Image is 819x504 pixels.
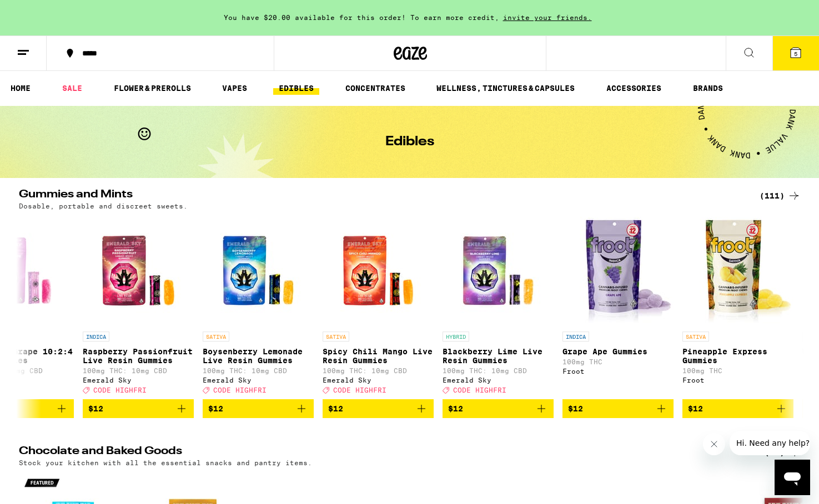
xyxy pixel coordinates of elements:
[453,386,506,394] span: CODE HIGHFRI
[562,215,674,326] img: Froot - Grape Ape Gummies
[443,376,554,384] div: Emerald Sky
[19,202,188,210] p: Dosable, portable and discreet sweets.
[562,332,589,342] p: INDICA
[93,386,147,394] span: CODE HIGHFRI
[682,215,793,399] a: Open page for Pineapple Express Gummies from Froot
[203,215,314,399] a: Open page for Boysenberry Lemonade Live Resin Gummies from Emerald Sky
[562,215,674,399] a: Open page for Grape Ape Gummies from Froot
[760,189,801,202] a: (111)
[688,404,703,413] span: $12
[323,367,434,374] p: 100mg THC: 10mg CBD
[772,36,819,70] button: 5
[203,347,314,365] p: Boysenberry Lemonade Live Resin Gummies
[83,376,194,384] div: Emerald Sky
[19,459,312,466] p: Stock your kitchen with all the essential snacks and pantry items.
[448,404,463,413] span: $12
[562,358,674,365] p: 100mg THC
[88,404,103,413] span: $12
[562,399,674,418] button: Add to bag
[794,50,797,57] span: 5
[203,367,314,374] p: 100mg THC: 10mg CBD
[83,399,194,418] button: Add to bag
[57,82,88,95] a: SALE
[682,215,793,326] img: Froot - Pineapple Express Gummies
[703,433,725,455] iframe: Close message
[431,82,580,95] a: WELLNESS, TINCTURES & CAPSULES
[323,347,434,365] p: Spicy Chili Mango Live Resin Gummies
[5,82,36,95] a: HOME
[203,215,314,326] img: Emerald Sky - Boysenberry Lemonade Live Resin Gummies
[323,376,434,384] div: Emerald Sky
[682,367,793,374] p: 100mg THC
[203,399,314,418] button: Add to bag
[333,386,386,394] span: CODE HIGHFRI
[443,399,554,418] button: Add to bag
[340,82,411,95] a: CONCENTRATES
[323,215,434,399] a: Open page for Spicy Chili Mango Live Resin Gummies from Emerald Sky
[443,215,554,326] img: Emerald Sky - Blackberry Lime Live Resin Gummies
[83,367,194,374] p: 100mg THC: 10mg CBD
[224,14,499,21] span: You have $20.00 available for this order! To earn more credit,
[775,460,810,495] iframe: Button to launch messaging window
[323,215,434,326] img: Emerald Sky - Spicy Chili Mango Live Resin Gummies
[682,376,793,384] div: Froot
[499,14,596,21] span: invite your friends.
[328,404,343,413] span: $12
[83,347,194,365] p: Raspberry Passionfruit Live Resin Gummies
[562,368,674,375] div: Froot
[443,367,554,374] p: 100mg THC: 10mg CBD
[83,215,194,326] img: Emerald Sky - Raspberry Passionfruit Live Resin Gummies
[682,399,793,418] button: Add to bag
[562,347,674,356] p: Grape Ape Gummies
[385,135,434,149] h1: Edibles
[443,332,469,342] p: HYBRID
[730,431,810,455] iframe: Message from company
[83,215,194,399] a: Open page for Raspberry Passionfruit Live Resin Gummies from Emerald Sky
[323,332,349,342] p: SATIVA
[568,404,583,413] span: $12
[443,347,554,365] p: Blackberry Lime Live Resin Gummies
[323,399,434,418] button: Add to bag
[273,82,319,95] a: EDIBLES
[208,404,223,413] span: $12
[108,82,197,95] a: FLOWER & PREROLLS
[217,82,253,95] a: VAPES
[19,446,746,459] h2: Chocolate and Baked Goods
[682,347,793,365] p: Pineapple Express Gummies
[203,376,314,384] div: Emerald Sky
[601,82,667,95] a: ACCESSORIES
[682,332,709,342] p: SATIVA
[83,332,109,342] p: INDICA
[687,82,728,95] a: BRANDS
[19,189,746,202] h2: Gummies and Mints
[213,386,267,394] span: CODE HIGHFRI
[203,332,229,342] p: SATIVA
[443,215,554,399] a: Open page for Blackberry Lime Live Resin Gummies from Emerald Sky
